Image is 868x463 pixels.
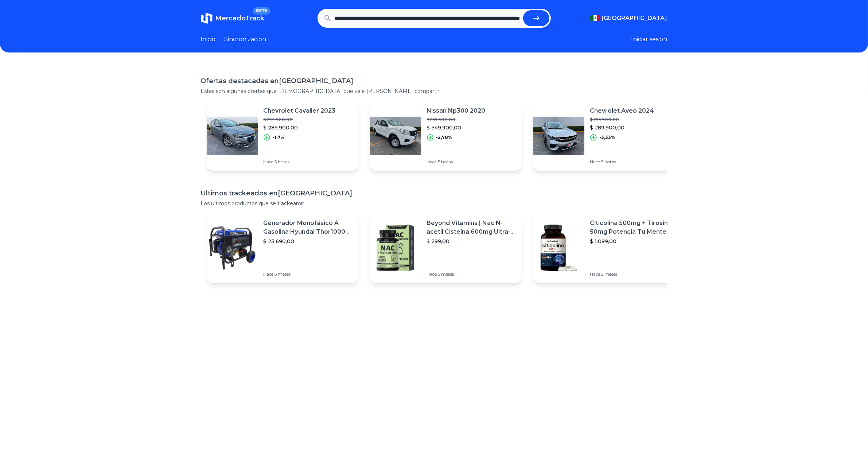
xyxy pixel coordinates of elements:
p: Hace 5 meses [427,271,516,277]
a: Featured imageGenerador Monofásico A Gasolina Hyundai Thor10000 P 11.5 Kw$ 23.690,00Hace 5 meses [207,213,358,283]
p: Nissan Np300 2020 [427,106,486,115]
a: MercadoTrackBETA [201,12,265,24]
p: Beyond Vitamins | Nac N-acetil Cisteína 600mg Ultra-premium Con Inulina De Agave (prebiótico Natu... [427,219,516,236]
p: $ 349.900,00 [427,124,486,131]
p: $ 359.900,00 [427,117,486,122]
img: Featured image [370,222,421,273]
a: Inicio [201,35,216,44]
img: Featured image [207,222,258,273]
a: Featured imageNissan Np300 2020$ 359.900,00$ 349.900,00-2,78%Hace 5 horas [370,101,522,171]
p: $ 289.900,00 [264,124,336,131]
p: -3,33% [600,135,616,140]
p: $ 299.900,00 [590,117,654,122]
span: MercadoTrack [215,14,265,22]
img: Mexico [590,15,600,21]
a: Featured imageChevrolet Cavalier 2023$ 294.900,00$ 289.900,00-1,7%Hace 5 horas [207,101,358,171]
a: Featured imageBeyond Vitamins | Nac N-acetil Cisteína 600mg Ultra-premium Con Inulina De Agave (p... [370,213,522,283]
a: Featured imageCiticolina 500mg + Tirosina 50mg Potencia Tu Mente (120caps) Sabor Sin Sabor$ 1.099... [533,213,685,283]
button: [GEOGRAPHIC_DATA] [590,14,667,23]
h1: Ofertas destacadas en [GEOGRAPHIC_DATA] [201,76,667,86]
p: Hace 5 horas [264,159,336,165]
img: Featured image [533,222,584,273]
a: Sincronizacion [225,35,266,44]
p: Hace 5 meses [590,271,679,277]
a: Featured imageChevrolet Aveo 2024$ 299.900,00$ 289.900,00-3,33%Hace 5 horas [533,101,685,171]
p: $ 23.690,00 [264,238,353,245]
p: Generador Monofásico A Gasolina Hyundai Thor10000 P 11.5 Kw [264,219,353,236]
h1: Ultimos trackeados en [GEOGRAPHIC_DATA] [201,188,667,198]
span: [GEOGRAPHIC_DATA] [602,14,667,23]
p: Hace 5 horas [590,159,654,165]
p: $ 289.900,00 [590,124,654,131]
img: Featured image [370,110,421,161]
p: Citicolina 500mg + Tirosina 50mg Potencia Tu Mente (120caps) Sabor Sin Sabor [590,219,679,236]
p: Hace 5 meses [264,271,353,277]
span: BETA [253,7,270,15]
p: Hace 5 horas [427,159,486,165]
p: $ 294.900,00 [264,117,336,122]
button: Iniciar sesion [631,35,667,44]
p: -1,7% [273,135,285,140]
p: Chevrolet Aveo 2024 [590,106,654,115]
p: Chevrolet Cavalier 2023 [264,106,336,115]
img: Featured image [533,110,584,161]
p: $ 1.099,00 [590,238,679,245]
p: -2,78% [436,135,453,140]
img: MercadoTrack [201,12,213,24]
p: $ 299,00 [427,238,516,245]
p: Los ultimos productos que se trackearon. [201,200,667,207]
p: Estas son algunas ofertas que [DEMOGRAPHIC_DATA] que vale [PERSON_NAME] compartir. [201,87,667,95]
img: Featured image [207,110,258,161]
